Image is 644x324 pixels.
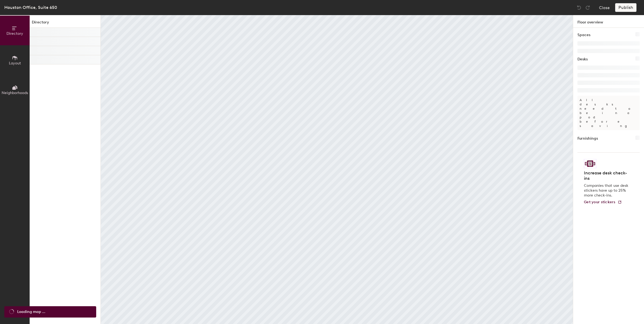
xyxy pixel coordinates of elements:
[577,136,598,142] h1: Furnishings
[4,4,57,11] div: Houston Office, Suite 650
[585,5,590,10] img: Redo
[577,96,640,130] p: All desks need to be in a pod before saving
[577,56,588,62] h1: Desks
[599,3,610,12] button: Close
[2,91,28,95] span: Neighborhoods
[584,183,630,198] p: Companies that use desk stickers have up to 25% more check-ins.
[30,19,101,28] h1: Directory
[6,31,23,36] span: Directory
[101,15,573,324] canvas: Map
[573,15,644,28] h1: Floor overview
[584,200,615,204] span: Get your stickers
[577,32,590,38] h1: Spaces
[584,170,630,181] h4: Increase desk check-ins
[576,5,582,10] img: Undo
[9,61,21,66] span: Layout
[584,159,596,168] img: Sticker logo
[17,309,45,315] span: Loading map ...
[584,200,622,205] a: Get your stickers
